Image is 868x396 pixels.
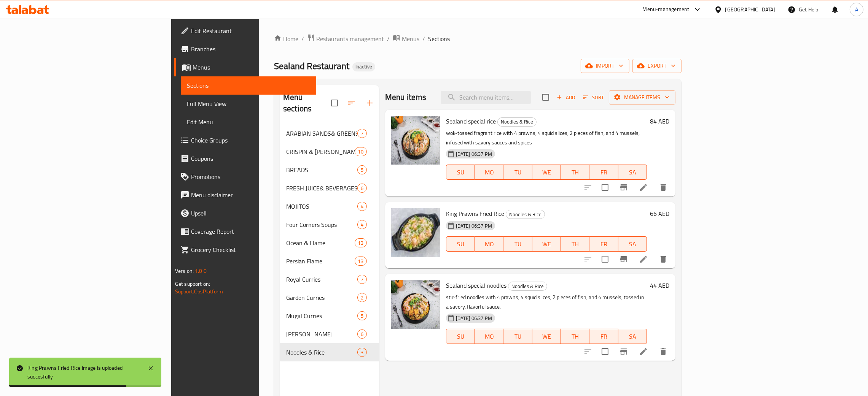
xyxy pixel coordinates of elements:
h6: 44 AED [650,280,669,291]
span: 10 [355,148,366,155]
button: FR [589,329,618,344]
span: Add item [554,92,578,103]
button: WE [532,165,561,180]
div: [GEOGRAPHIC_DATA] [725,5,776,14]
div: items [357,202,367,211]
button: SU [446,329,475,344]
span: TU [506,167,529,178]
span: WE [535,239,558,250]
span: Noodles & Rice [508,282,547,291]
div: items [357,184,367,193]
img: Sealand special noodles [391,280,440,329]
img: Sealand special rice [391,116,440,165]
div: items [355,257,367,266]
span: WE [535,167,558,178]
span: Noodles & Rice [286,348,357,357]
button: delete [654,250,672,268]
span: TU [506,239,529,250]
span: TH [564,331,586,342]
button: WE [532,329,561,344]
span: Upsell [191,209,310,218]
span: import [587,61,623,71]
div: [PERSON_NAME]6 [280,325,379,343]
button: TU [503,165,532,180]
span: Royal Curries [286,275,357,284]
span: SU [449,239,472,250]
span: FR [592,239,615,250]
div: FRESH JUICE& BEVERAGES6 [280,179,379,197]
button: Sort [581,92,606,103]
div: Noodles & Rice [497,117,537,127]
button: export [632,59,682,73]
div: items [357,220,367,229]
span: [DATE] 06:37 PM [453,315,495,322]
div: Ocean & Flame13 [280,234,379,252]
span: export [639,61,675,71]
span: CRISPIN & [PERSON_NAME] [286,147,354,156]
span: Noodles & Rice [506,210,545,219]
h6: 66 AED [650,208,669,219]
div: MOJITOS4 [280,197,379,215]
span: 5 [358,312,366,320]
span: Sections [428,34,450,43]
button: SU [446,165,475,180]
div: King Prawns Fried Rice image is uploaded succesfully [27,364,140,381]
button: Add [554,92,578,103]
div: Royal Curries7 [280,270,379,288]
img: King Prawns Fried Rice [391,208,440,257]
span: Sections [187,81,310,90]
span: 4 [358,203,366,210]
span: MO [478,239,500,250]
span: SA [621,167,644,178]
a: Edit menu item [639,255,648,264]
span: 2 [358,294,366,301]
span: Coupons [191,154,310,163]
div: Mugal Curries5 [280,307,379,325]
span: MOJITOS [286,202,357,211]
button: FR [589,165,618,180]
span: Sort [583,93,604,102]
span: Menu disclaimer [191,190,310,200]
a: Full Menu View [181,95,316,113]
nav: breadcrumb [274,34,682,44]
span: Grocery Checklist [191,245,310,254]
nav: Menu sections [280,121,379,364]
div: items [355,238,367,247]
span: Mugal Curries [286,311,357,320]
button: TH [561,165,589,180]
span: MO [478,167,500,178]
div: ARABIAN SANDS& GREENS7 [280,124,379,143]
span: Menus [402,34,419,43]
div: Garden Curries2 [280,288,379,307]
span: Full Menu View [187,99,310,108]
button: SA [618,329,647,344]
span: Restaurants management [316,34,384,43]
span: 7 [358,130,366,137]
div: Persian Flame13 [280,252,379,270]
div: items [357,329,367,339]
button: delete [654,178,672,196]
div: Inactive [352,62,375,71]
a: Choice Groups [174,131,316,149]
span: FR [592,167,615,178]
button: Manage items [609,90,675,105]
span: Select all sections [326,95,342,111]
div: BREADS5 [280,161,379,179]
a: Coverage Report [174,222,316,241]
button: SA [618,165,647,180]
span: TH [564,167,586,178]
span: TU [506,331,529,342]
button: WE [532,236,561,252]
a: Edit Restaurant [174,22,316,40]
input: search [441,91,531,104]
span: Select to update [597,179,613,195]
button: Branch-specific-item [615,178,633,196]
span: Promotions [191,172,310,181]
span: SA [621,239,644,250]
li: / [387,34,390,43]
p: wok-tossed fragrant rice with 4 prawns, 4 squid slices, 2 pieces of fish, and 4 mussels, infused ... [446,128,647,147]
span: 6 [358,331,366,338]
span: 3 [358,349,366,356]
